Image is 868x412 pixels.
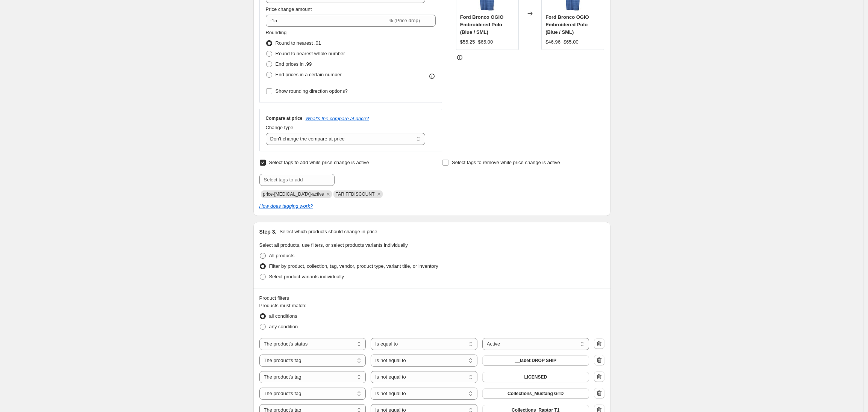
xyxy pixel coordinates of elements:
[564,38,579,46] strike: $65.00
[269,313,297,319] span: all conditions
[259,294,604,302] div: Product filters
[452,160,560,165] span: Select tags to remove while price change is active
[259,174,335,186] input: Select tags to add
[545,38,560,46] div: $46.96
[269,274,344,279] span: Select product variants individually
[507,391,564,397] span: Collections_Mustang GTD
[460,38,475,46] div: $55.25
[276,72,342,77] span: End prices in a certain number
[336,192,375,197] span: TARIFFDISCOUNT
[279,228,377,235] p: Select which products should change in price
[269,263,438,269] span: Filter by product, collection, tag, vendor, product type, variant title, or inventory
[269,160,369,165] span: Select tags to add while price change is active
[269,253,295,258] span: All products
[259,228,277,235] h2: Step 3.
[478,38,493,46] strike: $65.00
[269,324,298,329] span: any condition
[524,374,547,380] span: LICENSED
[482,372,589,382] button: LICENSED
[266,115,303,121] h3: Compare at price
[259,303,307,308] span: Products must match:
[376,191,382,198] button: Remove TARIFFDISCOUNT
[266,125,294,130] span: Change type
[482,355,589,366] button: __label:DROP SHIP
[545,14,589,35] span: Ford Bronco OGIO Embroidered Polo (Blue / SML)
[389,18,420,23] span: % (Price drop)
[325,191,332,198] button: Remove price-change-job-active
[460,14,504,35] span: Ford Bronco OGIO Embroidered Polo (Blue / SML)
[259,203,313,209] a: How does tagging work?
[259,242,408,248] span: Select all products, use filters, or select products variants individually
[276,40,321,46] span: Round to nearest .01
[515,358,556,364] span: __label:DROP SHIP
[266,30,287,35] span: Rounding
[482,388,589,399] button: Collections_Mustang GTD
[266,15,387,27] input: -15
[276,51,345,56] span: Round to nearest whole number
[266,6,312,12] span: Price change amount
[306,116,369,121] button: What's the compare at price?
[276,61,312,67] span: End prices in .99
[276,88,348,94] span: Show rounding direction options?
[263,192,324,197] span: price-change-job-active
